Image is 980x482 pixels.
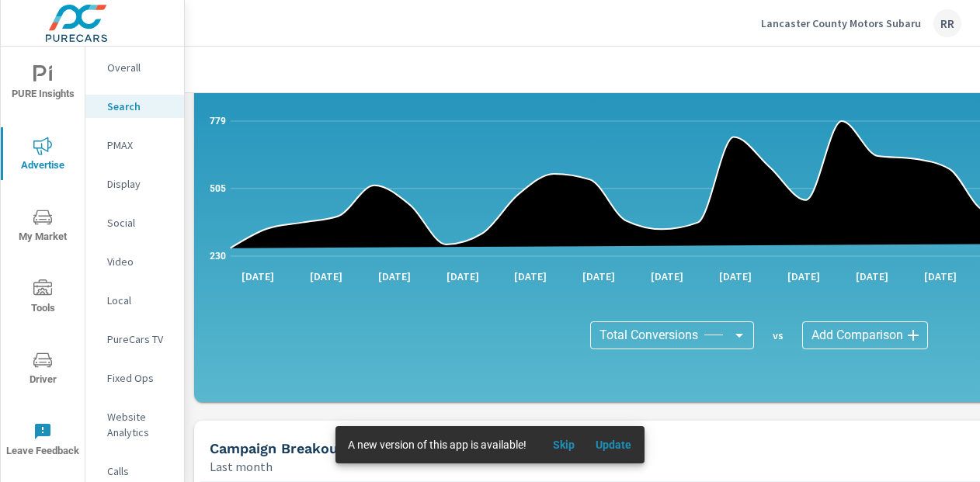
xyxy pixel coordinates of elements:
span: Add Comparison [811,328,903,343]
div: Total Conversions [590,321,754,349]
div: Website Analytics [85,405,184,444]
p: PMAX [107,137,172,153]
p: [DATE] [845,269,899,284]
p: [DATE] [436,269,490,284]
div: Local [85,289,184,312]
p: [DATE] [777,269,831,284]
p: Social [107,215,172,231]
span: A new version of this app is available! [348,439,526,451]
p: [DATE] [299,269,353,284]
span: Driver [5,351,80,389]
p: [DATE] [367,269,422,284]
p: Website Analytics [107,409,172,440]
button: Skip [539,432,589,457]
span: PURE Insights [5,65,80,103]
span: Leave Feedback [5,422,80,460]
p: vs [754,328,802,342]
p: Fixed Ops [107,370,172,386]
div: nav menu [1,47,85,475]
div: PMAX [85,134,184,157]
span: Advertise [5,137,80,175]
span: Update [595,438,632,452]
p: Display [107,176,172,192]
p: PureCars TV [107,331,172,347]
div: RR [933,9,961,37]
p: [DATE] [503,269,558,284]
p: Lancaster County Motors Subaru [761,16,921,30]
div: Add Comparison [802,321,928,349]
div: Overall [85,56,184,79]
p: Search [107,99,172,114]
span: Skip [545,438,582,452]
text: 779 [210,116,226,127]
p: [DATE] [640,269,694,284]
div: Display [85,172,184,196]
p: Calls [107,463,172,479]
text: 505 [210,183,226,194]
p: Local [107,293,172,308]
text: 230 [210,251,226,262]
p: [DATE] [231,269,285,284]
div: Social [85,211,184,234]
h5: Campaign Breakout [210,440,344,456]
p: Overall [107,60,172,75]
p: [DATE] [913,269,968,284]
div: PureCars TV [85,328,184,351]
p: [DATE] [708,269,763,284]
p: [DATE] [572,269,626,284]
div: Video [85,250,184,273]
span: Total Conversions [599,328,698,343]
p: Video [107,254,172,269]
button: Update [589,432,638,457]
p: Last month [210,457,273,476]
span: Tools [5,279,80,317]
span: My Market [5,208,80,246]
div: Search [85,95,184,118]
div: Fixed Ops [85,366,184,390]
